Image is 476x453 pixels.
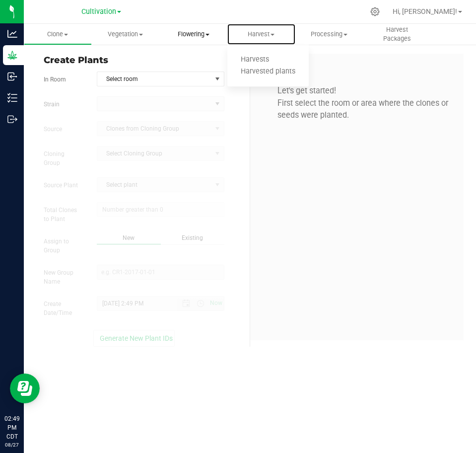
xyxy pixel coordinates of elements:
a: Harvest Packages [363,24,431,45]
label: Source Plant [36,181,89,190]
span: Harvest Packages [363,25,430,43]
inline-svg: Inventory [7,93,17,103]
label: Strain [36,100,89,109]
a: Flowering [159,24,227,45]
label: In Room [36,75,89,84]
span: Processing [296,30,363,39]
a: Clone [24,24,92,45]
p: 02:49 PM CDT [4,414,19,441]
inline-svg: Analytics [7,29,17,39]
span: Hi, [PERSON_NAME]! [393,7,457,15]
a: Vegetation [92,24,160,45]
inline-svg: Outbound [7,114,17,124]
p: 08/27 [4,441,19,449]
iframe: Resource center [10,374,40,403]
label: Source [36,125,89,134]
label: Create Date/Time [36,300,89,317]
div: Manage settings [369,7,381,16]
input: e.g. CR1-2017-01-01 [97,265,224,280]
label: Cloning Group [36,150,89,167]
span: Harvested plants [227,68,309,76]
inline-svg: Grow [7,50,17,60]
span: Select room [97,72,211,86]
span: Flowering [160,30,227,39]
span: Vegetation [92,30,159,39]
span: Generate New Plant IDs [100,334,173,342]
span: Existing [182,234,203,241]
p: Let's get started! First select the room or area where the clones or seeds were planted. [258,85,457,121]
a: Harvest Harvests Harvested plants [227,24,295,45]
span: Clone [24,30,91,39]
span: Harvests [227,56,282,64]
span: Create Plants [44,54,242,67]
span: select [211,72,224,86]
span: New [123,234,135,241]
label: Total Clones to Plant [36,206,89,224]
span: Harvest [227,30,295,39]
a: Processing [295,24,363,45]
label: Assign to Group [36,237,89,255]
span: Cultivation [81,7,116,16]
label: New Group Name [36,268,89,286]
inline-svg: Inbound [7,72,17,81]
button: Generate New Plant IDs [93,330,175,347]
